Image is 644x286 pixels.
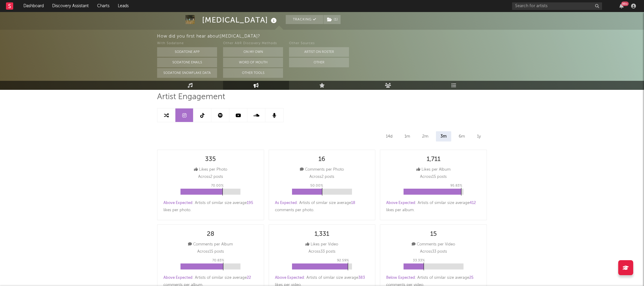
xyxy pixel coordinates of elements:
[194,166,227,173] div: Likes per Photo
[427,156,440,163] div: 1,711
[289,47,349,57] button: Artist on Roster
[197,248,224,255] p: Across 15 posts
[247,276,251,280] span: 22
[300,166,344,173] div: Comments per Photo
[470,201,476,205] span: 412
[619,4,624,8] button: 99+
[416,166,451,173] div: Likes per Album
[450,182,462,189] p: 95.83 %
[436,131,451,141] div: 3m
[205,156,216,163] div: 335
[163,276,192,280] span: Above Expected
[223,58,283,67] button: Word Of Mouth
[386,201,415,205] span: Above Expected
[157,40,217,47] div: With Sodatone
[386,276,415,280] span: Below Expected
[310,182,323,189] p: 50.00 %
[351,201,355,205] span: 18
[157,47,217,57] button: Sodatone App
[223,47,283,57] button: On My Own
[412,241,455,248] div: Comments per Video
[163,201,192,205] span: Above Expected
[157,68,217,78] button: Sodatone Snowflake Data
[430,231,437,238] div: 15
[223,68,283,78] button: Other Tools
[309,248,335,255] p: Across 33 posts
[207,231,214,238] div: 28
[323,15,341,24] span: ( 1 )
[386,199,481,214] div: : Artists of similar size average likes per album .
[413,257,425,264] p: 33.33 %
[211,182,224,189] p: 70.00 %
[306,241,338,248] div: Likes per Video
[418,131,433,141] div: 2m
[157,93,225,101] span: Artist Engagement
[163,199,258,214] div: : Artists of similar size average likes per photo .
[157,33,644,40] div: How did you first hear about [MEDICAL_DATA] ?
[275,201,297,205] span: As Expected
[286,15,323,24] button: Tracking
[621,2,629,6] div: 99 +
[188,241,233,248] div: Comments per Album
[289,40,349,47] div: Other Sources
[315,231,329,238] div: 1,331
[400,131,415,141] div: 1m
[157,58,217,67] button: Sodatone Emails
[512,2,602,10] input: Search for artists
[420,173,447,181] p: Across 15 posts
[198,173,223,181] p: Across 2 posts
[223,40,283,47] div: Other A&R Discovery Methods
[454,131,470,141] div: 6m
[212,257,224,264] p: 70.83 %
[289,58,349,67] button: Other
[309,173,334,181] p: Across 2 posts
[275,199,369,214] div: : Artists of similar size average comments per photo .
[358,276,365,280] span: 383
[247,201,253,205] span: 195
[323,15,341,24] button: (1)
[420,248,447,255] p: Across 33 posts
[473,131,485,141] div: 1y
[318,156,325,163] div: 16
[337,257,349,264] p: 92.59 %
[469,276,473,280] span: 25
[381,131,397,141] div: 14d
[202,15,278,25] div: [MEDICAL_DATA]
[275,276,304,280] span: Above Expected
